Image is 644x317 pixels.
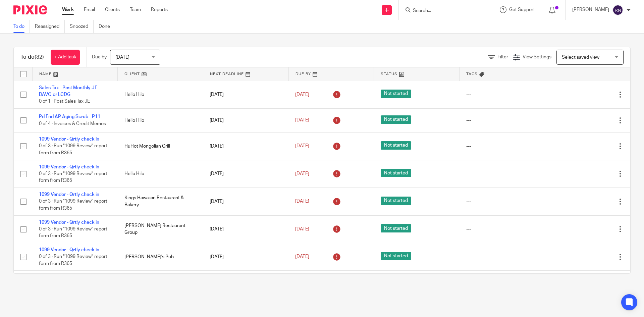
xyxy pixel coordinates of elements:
[381,115,411,124] span: Not started
[497,55,508,59] span: Filter
[466,143,538,150] div: ---
[39,199,107,211] span: 0 of 3 · Run "1099 Review" report form from R365
[39,192,99,197] a: 1099 Vendor - Qrtly check in
[562,55,599,60] span: Select saved view
[118,133,203,160] td: HuHot Mongolian Grill
[35,20,65,33] a: Reassigned
[572,6,609,13] p: [PERSON_NAME]
[118,271,203,295] td: [PERSON_NAME] Restaurant Group
[203,188,288,215] td: [DATE]
[295,199,309,204] span: [DATE]
[151,6,168,13] a: Reports
[612,5,623,15] img: svg%3E
[13,20,30,33] a: To do
[523,55,551,59] span: View Settings
[466,170,538,177] div: ---
[381,224,411,232] span: Not started
[295,171,309,176] span: [DATE]
[39,248,99,252] a: 1099 Vendor - Qrtly check in
[381,252,411,260] span: Not started
[39,121,106,126] span: 0 of 4 · Invoices & Credit Memos
[295,144,309,149] span: [DATE]
[381,141,411,150] span: Not started
[39,171,107,183] span: 0 of 3 · Run "1099 Review" report form from R365
[381,169,411,177] span: Not started
[509,7,535,12] span: Get Support
[13,5,47,14] img: Pixie
[105,6,120,13] a: Clients
[39,144,107,156] span: 0 of 3 · Run "1099 Review" report form from R365
[466,117,538,124] div: ---
[118,243,203,271] td: [PERSON_NAME]'s Pub
[99,20,115,33] a: Done
[118,215,203,243] td: [PERSON_NAME] Restaurant Group
[203,81,288,108] td: [DATE]
[35,54,44,60] span: (32)
[466,254,538,260] div: ---
[203,243,288,271] td: [DATE]
[466,72,478,76] span: Tags
[118,81,203,108] td: Hello Hilo
[84,6,95,13] a: Email
[39,255,107,266] span: 0 of 3 · Run "1099 Review" report form from R365
[39,86,100,97] a: Sales Tax - Post Monthly JE - DAVO or LCDG
[20,54,44,61] h1: To do
[203,133,288,160] td: [DATE]
[70,20,94,33] a: Snoozed
[412,8,473,14] input: Search
[466,226,538,232] div: ---
[118,188,203,215] td: Kings Hawaiian Restaurant & Bakery
[39,137,99,142] a: 1099 Vendor - Qrtly check in
[295,255,309,259] span: [DATE]
[51,50,80,65] a: + Add task
[39,165,99,169] a: 1099 Vendor - Qrtly check in
[466,198,538,205] div: ---
[39,220,99,225] a: 1099 Vendor - Qrtly check in
[295,118,309,123] span: [DATE]
[92,54,107,60] p: Due by
[295,227,309,231] span: [DATE]
[39,114,100,119] a: Pd End AP Aging Scrub - P11
[62,6,74,13] a: Work
[39,99,90,104] span: 0 of 1 · Post Sales Tax JE
[381,90,411,98] span: Not started
[130,6,141,13] a: Team
[203,108,288,132] td: [DATE]
[381,197,411,205] span: Not started
[203,160,288,188] td: [DATE]
[203,215,288,243] td: [DATE]
[118,160,203,188] td: Hello Hilo
[295,92,309,97] span: [DATE]
[118,108,203,132] td: Hello Hilo
[203,271,288,295] td: [DATE]
[39,227,107,239] span: 0 of 3 · Run "1099 Review" report form from R365
[115,55,129,60] span: [DATE]
[466,91,538,98] div: ---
